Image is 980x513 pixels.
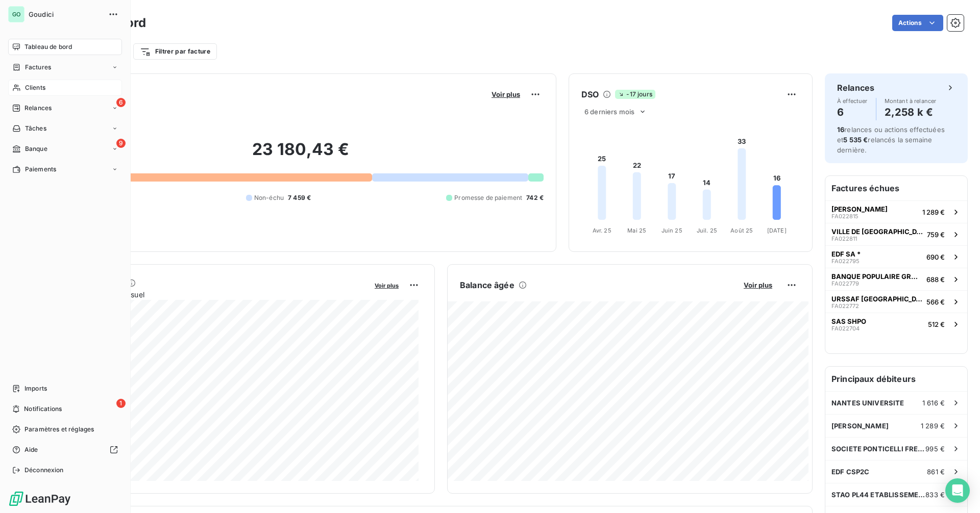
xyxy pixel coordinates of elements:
span: 861 € [927,468,945,476]
span: 5 535 € [843,136,868,144]
span: [PERSON_NAME] [831,422,889,430]
span: Aide [24,445,38,454]
span: 1 616 € [922,399,945,407]
span: 833 € [925,491,945,499]
button: Voir plus [372,280,402,290]
button: Filtrer par facture [133,43,217,60]
button: EDF SA *FA022795690 € [825,245,967,268]
span: Factures [25,63,51,72]
span: Non-échu [254,193,284,202]
span: relances ou actions effectuées et relancés la semaine dernière. [837,125,945,154]
span: EDF SA * [831,250,861,258]
span: FA022772 [831,303,859,309]
span: Voir plus [492,90,520,98]
span: [PERSON_NAME] [831,205,888,213]
span: Promesse de paiement [454,193,522,202]
span: VILLE DE [GEOGRAPHIC_DATA] [831,227,923,236]
span: FA022704 [831,325,860,331]
h6: Balance âgée [460,279,514,291]
span: 1 289 € [922,208,945,216]
button: Actions [892,15,943,31]
h4: 2,258 k € [885,104,937,120]
span: Clients [25,83,45,92]
span: 688 € [926,275,945,284]
span: URSSAF [GEOGRAPHIC_DATA] [831,295,922,303]
span: Paramètres et réglages [24,425,94,434]
span: Notifications [24,404,62,414]
span: 9 [116,139,126,148]
span: EDF CSP2C [831,468,869,476]
h6: Relances [837,82,874,94]
span: Banque [25,144,47,153]
a: Aide [8,442,122,458]
button: [PERSON_NAME]FA0228151 289 € [825,200,967,223]
tspan: Juil. 25 [697,227,717,234]
span: 566 € [926,298,945,306]
span: 742 € [526,193,544,202]
span: Relances [24,104,52,113]
span: 690 € [926,253,945,261]
span: Chiffre d'affaires mensuel [58,289,367,300]
button: Voir plus [741,280,775,290]
h4: 6 [837,104,868,120]
tspan: [DATE] [767,227,787,234]
span: BANQUE POPULAIRE GRAND OUEST [831,272,922,280]
span: FA022815 [831,213,859,219]
span: Tableau de bord [24,42,72,52]
h6: DSO [581,88,599,100]
span: Montant à relancer [885,98,937,104]
span: Déconnexion [24,466,64,475]
tspan: Juin 25 [661,227,682,234]
tspan: Avr. 25 [593,227,611,234]
span: Goudici [29,10,102,18]
button: URSSAF [GEOGRAPHIC_DATA]FA022772566 € [825,290,967,313]
span: 1 [116,399,126,408]
span: À effectuer [837,98,868,104]
span: -17 jours [615,90,655,99]
span: 6 derniers mois [584,108,634,116]
span: 759 € [927,230,945,239]
span: FA022811 [831,236,857,242]
span: FA022795 [831,258,860,264]
span: 512 € [928,320,945,328]
span: 995 € [925,445,945,453]
span: 7 459 € [288,193,311,202]
span: 6 [116,98,126,107]
span: SAS SHPO [831,317,866,325]
span: Tâches [25,124,46,133]
span: Imports [24,384,47,393]
span: Voir plus [744,281,772,289]
button: SAS SHPOFA022704512 € [825,313,967,335]
button: VILLE DE [GEOGRAPHIC_DATA]FA022811759 € [825,223,967,245]
button: Voir plus [488,90,523,99]
button: BANQUE POPULAIRE GRAND OUESTFA022779688 € [825,268,967,290]
span: Voir plus [375,282,399,289]
h6: Principaux débiteurs [825,367,967,391]
span: SOCIETE PONTICELLI FRERES [831,445,925,453]
span: FA022779 [831,280,859,287]
span: 1 289 € [921,422,945,430]
div: Open Intercom Messenger [945,478,970,503]
span: NANTES UNIVERSITE [831,399,904,407]
span: Paiements [25,165,56,174]
h2: 23 180,43 € [58,139,544,170]
div: GO [8,6,24,22]
span: 16 [837,125,844,134]
img: Logo LeanPay [8,491,71,507]
span: STAO PL44 ETABLISSEMENT CTA [831,491,925,499]
tspan: Août 25 [730,227,753,234]
h6: Factures échues [825,176,967,200]
tspan: Mai 25 [627,227,646,234]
